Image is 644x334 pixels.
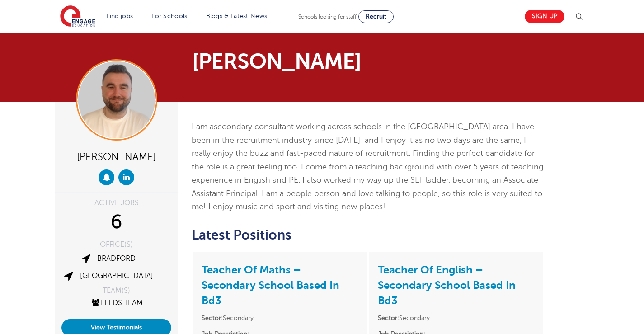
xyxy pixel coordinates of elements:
a: Leeds Team [90,299,143,307]
h1: [PERSON_NAME] [192,51,407,72]
div: OFFICE(S) [61,241,171,248]
a: Teacher Of English – Secondary School Based In Bd3 [378,263,516,307]
span: Recruit [366,13,386,20]
a: Blogs & Latest News [206,13,268,19]
div: 6 [61,211,171,234]
h2: Latest Positions [192,227,544,243]
a: [GEOGRAPHIC_DATA] [80,272,153,280]
strong: Sector: [202,315,223,321]
span: Schools looking for staff [298,14,357,20]
a: Recruit [358,10,394,23]
a: Find jobs [107,13,133,19]
li: Secondary [378,313,534,323]
li: Secondary [202,313,357,323]
a: Teacher Of Maths – Secondary School Based In Bd3 [202,263,339,307]
a: For Schools [151,13,187,19]
span: secondary consultant working across schools in the [GEOGRAPHIC_DATA] area. I have been in the rec... [192,122,543,211]
img: Engage Education [60,5,95,28]
div: TEAM(S) [61,287,171,294]
div: ACTIVE JOBS [61,199,171,207]
strong: Sector: [378,315,399,321]
a: Sign up [525,10,564,23]
p: I am a [192,120,544,214]
div: [PERSON_NAME] [61,147,171,165]
a: Bradford [97,254,136,263]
